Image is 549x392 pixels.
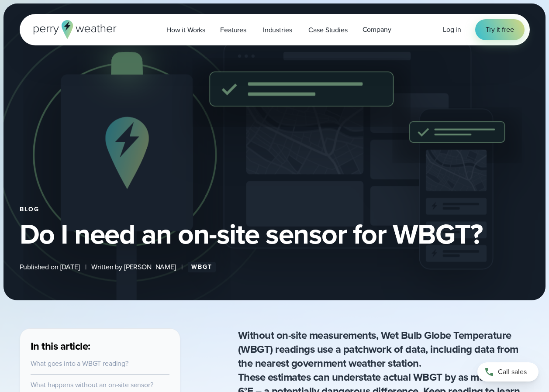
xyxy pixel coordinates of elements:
span: Company [363,24,391,35]
span: Published on [DATE] [20,262,80,272]
a: Case Studies [301,21,355,39]
a: WBGT [188,262,216,272]
div: Blog [20,206,530,213]
span: | [85,262,86,272]
span: How it Works [166,25,205,35]
span: Written by [PERSON_NAME] [91,262,176,272]
span: Try it free [486,24,514,35]
a: How it Works [159,21,213,39]
a: Log in [443,24,461,35]
span: Case Studies [308,25,347,35]
a: Try it free [475,19,524,40]
h3: In this article: [31,339,169,353]
span: Industries [263,25,292,35]
h1: Do I need an on-site sensor for WBGT? [20,220,483,248]
a: What happens without an on-site sensor? [31,380,153,390]
span: Features [220,25,246,35]
span: Call sales [498,367,527,377]
span: Log in [443,24,461,34]
a: Call sales [477,362,539,382]
span: | [181,262,183,272]
a: What goes into a WBGT reading? [31,358,128,368]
